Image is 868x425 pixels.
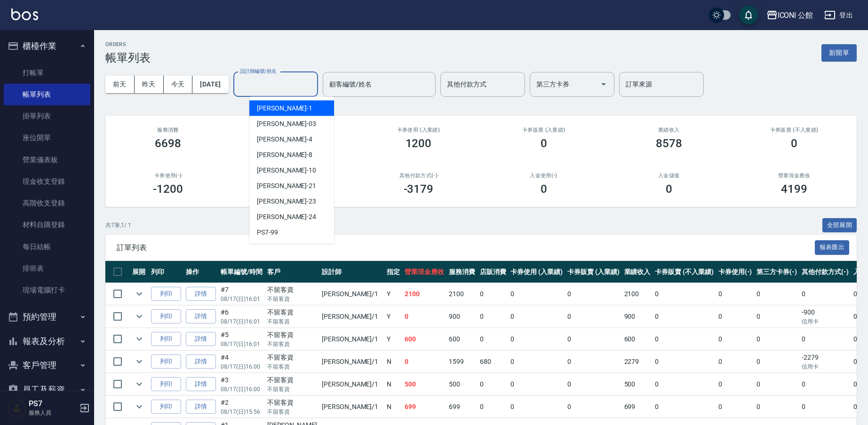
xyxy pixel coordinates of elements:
td: 699 [446,396,478,418]
th: 展開 [130,261,149,283]
td: 900 [622,306,653,328]
a: 打帳單 [4,62,90,84]
p: 不留客資 [267,408,317,416]
button: 員工及薪資 [4,378,90,402]
div: 不留客資 [267,307,317,317]
button: Open [596,77,611,92]
span: PS7 -99 [257,228,278,237]
p: 共 7 筆, 1 / 1 [105,221,131,229]
th: 服務消費 [446,261,478,283]
button: 列印 [151,309,181,324]
button: expand row [132,400,146,414]
td: [PERSON_NAME] /1 [319,373,384,395]
a: 材料自購登錄 [4,214,90,236]
h2: ORDERS [105,41,151,47]
td: Y [384,306,402,328]
td: 1599 [446,351,478,373]
td: 0 [799,283,851,305]
p: 不留客資 [267,340,317,348]
th: 帳單編號/時間 [218,261,265,283]
td: 0 [565,306,622,328]
p: 服務人員 [29,409,77,417]
span: [PERSON_NAME] -24 [257,212,316,222]
h5: PS7 [29,399,77,409]
h3: -1200 [153,182,183,196]
h2: 店販消費 [242,127,344,133]
a: 新開單 [821,48,857,57]
h3: 6698 [155,137,181,150]
td: 0 [653,328,716,350]
td: 0 [402,306,446,328]
p: 08/17 (日) 16:01 [221,295,263,303]
th: 卡券販賣 (不入業績) [653,261,716,283]
div: 不留客資 [267,353,317,362]
td: #7 [218,283,265,305]
a: 掛單列表 [4,105,90,127]
h3: 0 [541,137,547,150]
td: 0 [716,396,755,418]
td: [PERSON_NAME] /1 [319,328,384,350]
th: 營業現金應收 [402,261,446,283]
th: 第三方卡券(-) [754,261,799,283]
span: [PERSON_NAME] -8 [257,150,312,160]
td: 0 [754,283,799,305]
h3: 1200 [406,137,432,150]
td: 0 [478,373,509,395]
button: 列印 [151,400,181,414]
td: N [384,351,402,373]
td: #6 [218,306,265,328]
h3: 服務消費 [117,127,219,133]
a: 詳情 [186,287,216,301]
span: [PERSON_NAME] -10 [257,165,316,175]
span: [PERSON_NAME] -03 [257,119,316,129]
td: 0 [754,373,799,395]
td: 0 [799,373,851,395]
td: 0 [653,306,716,328]
td: 500 [622,373,653,395]
td: 600 [622,328,653,350]
h2: 卡券販賣 (不入業績) [743,127,845,133]
span: [PERSON_NAME] -4 [257,134,312,144]
p: 不留客資 [267,317,317,326]
button: 昨天 [135,76,164,93]
button: 新開單 [821,44,857,62]
a: 詳情 [186,332,216,346]
a: 每日結帳 [4,236,90,258]
td: 0 [478,283,509,305]
p: 信用卡 [802,317,849,326]
div: 不留客資 [267,398,317,408]
td: 699 [622,396,653,418]
td: 2100 [622,283,653,305]
button: 列印 [151,287,181,301]
td: 0 [716,328,755,350]
th: 指定 [384,261,402,283]
td: 0 [799,396,851,418]
td: 600 [402,328,446,350]
button: 列印 [151,354,181,369]
td: [PERSON_NAME] /1 [319,396,384,418]
button: 報表匯出 [815,240,850,255]
td: 500 [402,373,446,395]
h2: 入金儲值 [618,173,720,179]
td: 0 [754,306,799,328]
td: 0 [508,283,565,305]
p: 08/17 (日) 15:56 [221,408,263,416]
td: 2100 [402,283,446,305]
a: 座位開單 [4,127,90,149]
td: 0 [653,396,716,418]
td: 699 [402,396,446,418]
td: #4 [218,351,265,373]
th: 卡券使用(-) [716,261,755,283]
td: 0 [754,396,799,418]
h3: 0 [791,137,797,150]
button: 預約管理 [4,305,90,329]
div: 不留客資 [267,330,317,340]
h3: 4199 [781,182,807,196]
a: 排班表 [4,258,90,279]
td: 0 [508,328,565,350]
td: Y [384,328,402,350]
td: #5 [218,328,265,350]
h2: 卡券使用(-) [117,173,219,179]
img: Person [8,399,26,417]
button: 報表及分析 [4,329,90,354]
